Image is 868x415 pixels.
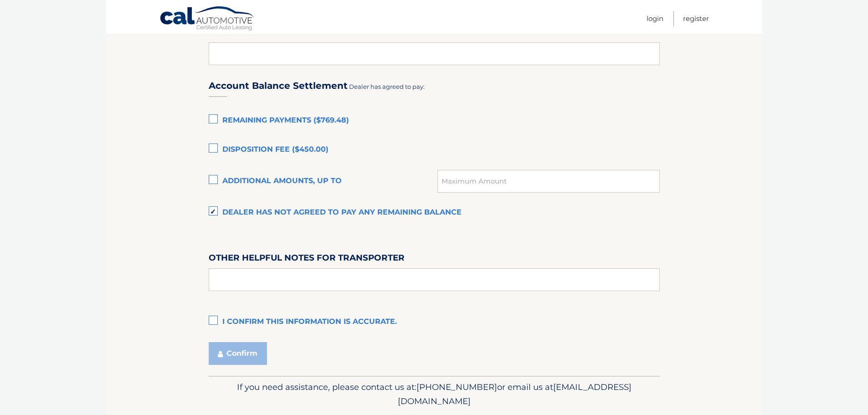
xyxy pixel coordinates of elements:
[683,11,709,26] a: Register
[209,172,438,190] label: Additional amounts, up to
[209,112,660,130] label: Remaining Payments ($769.48)
[209,342,267,365] button: Confirm
[416,382,497,392] span: [PHONE_NUMBER]
[209,141,660,159] label: Disposition Fee ($450.00)
[209,204,660,222] label: Dealer has not agreed to pay any remaining balance
[209,313,660,331] label: I confirm this information is accurate.
[215,380,654,409] p: If you need assistance, please contact us at: or email us at
[437,170,659,193] input: Maximum Amount
[159,6,255,32] a: Cal Automotive
[209,251,405,268] label: Other helpful notes for transporter
[647,11,663,26] a: Login
[349,83,425,90] span: Dealer has agreed to pay:
[209,80,348,92] h3: Account Balance Settlement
